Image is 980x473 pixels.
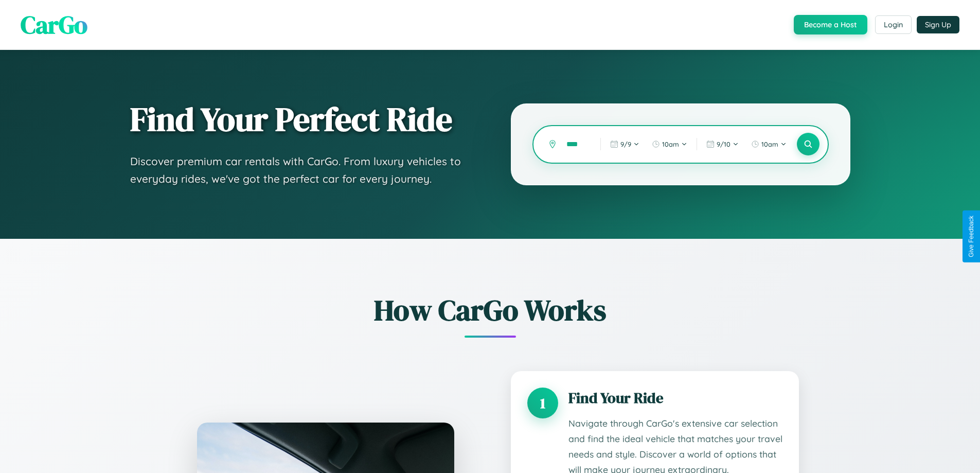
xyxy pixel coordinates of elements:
button: 10am [746,136,792,152]
button: Login [875,15,912,34]
span: 10am [662,140,679,148]
button: Sign Up [917,16,959,33]
p: Discover premium car rentals with CarGo. From luxury vehicles to everyday rides, we've got the pe... [130,153,470,187]
button: 10am [647,136,692,152]
button: Become a Host [794,15,867,34]
span: CarGo [21,8,87,42]
div: Give Feedback [968,216,975,257]
h3: Find Your Ride [568,388,782,408]
span: 10am [761,140,778,148]
span: 9 / 10 [717,140,730,148]
h2: How CarGo Works [182,290,799,330]
span: 9 / 9 [620,140,631,148]
h1: Find Your Perfect Ride [130,101,470,137]
button: 9/10 [701,136,744,152]
div: 1 [527,388,558,418]
button: 9/9 [605,136,645,152]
